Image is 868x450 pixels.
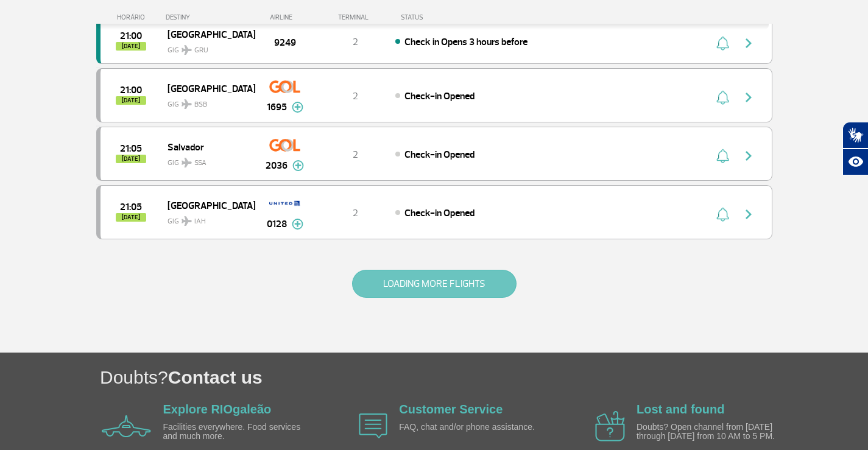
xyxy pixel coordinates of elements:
div: AIRLINE [255,13,316,21]
img: airplane icon [595,411,625,441]
img: seta-direita-painel-voo.svg [741,36,756,51]
span: [DATE] [116,155,146,163]
span: 2036 [266,158,288,173]
p: FAQ, chat and/or phone assistance. [399,423,539,432]
span: 2025-08-24 21:05:00 [120,203,142,211]
span: 2 [353,90,358,102]
span: [GEOGRAPHIC_DATA] [168,26,245,42]
span: GIG [168,93,245,110]
span: 2025-08-24 21:05:00 [120,144,142,153]
button: Abrir tradutor de língua de sinais. [842,122,868,149]
a: Customer Service [399,403,503,416]
img: seta-direita-painel-voo.svg [741,90,756,105]
img: airplane icon [102,415,151,437]
span: 2025-08-24 21:00:00 [120,86,142,94]
span: Check-in Opened [404,90,475,102]
img: seta-direita-painel-voo.svg [741,149,756,163]
button: Abrir recursos assistivos. [842,149,868,175]
span: Salvador [168,139,245,155]
div: Plugin de acessibilidade da Hand Talk. [842,122,868,175]
img: sino-painel-voo.svg [716,207,729,222]
img: sino-painel-voo.svg [716,36,729,51]
div: DESTINY [166,13,255,21]
span: Contact us [168,367,263,387]
span: Check in Opens 3 hours before [404,36,528,48]
a: Explore RIOgaleão [163,403,272,416]
span: SSA [194,158,206,169]
img: mais-info-painel-voo.svg [292,219,303,230]
button: LOADING MORE FLIGHTS [352,270,517,298]
span: [DATE] [116,42,146,51]
span: [GEOGRAPHIC_DATA] [168,197,245,213]
a: Lost and found [637,403,724,416]
span: 1695 [267,100,287,114]
div: STATUS [395,13,494,21]
span: GIG [168,38,245,56]
span: 2025-08-24 21:00:00 [120,32,142,40]
span: 0128 [267,217,287,231]
img: destiny_airplane.svg [182,158,192,167]
p: Doubts? Open channel from [DATE] through [DATE] from 10 AM to 5 PM. [637,423,777,441]
img: sino-painel-voo.svg [716,149,729,163]
span: 9249 [274,35,296,50]
span: Check-in Opened [404,149,475,161]
span: Check-in Opened [404,207,475,219]
img: airplane icon [359,413,387,438]
img: destiny_airplane.svg [182,216,192,226]
img: mais-info-painel-voo.svg [292,160,304,171]
span: GRU [194,45,208,56]
span: 2 [353,207,358,219]
span: [DATE] [116,213,146,222]
img: seta-direita-painel-voo.svg [741,207,756,222]
div: TERMINAL [316,13,395,21]
span: 2 [353,36,358,48]
img: destiny_airplane.svg [182,99,192,109]
div: HORÁRIO [100,13,166,21]
span: 2 [353,149,358,161]
img: sino-painel-voo.svg [716,90,729,105]
p: Facilities everywhere. Food services and much more. [163,423,303,441]
img: mais-info-painel-voo.svg [292,102,303,113]
span: IAH [194,216,206,227]
span: BSB [194,99,207,110]
span: GIG [168,209,245,227]
img: destiny_airplane.svg [182,45,192,55]
span: [DATE] [116,96,146,105]
h1: Doubts? [100,365,868,390]
span: [GEOGRAPHIC_DATA] [168,80,245,96]
span: GIG [168,151,245,169]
